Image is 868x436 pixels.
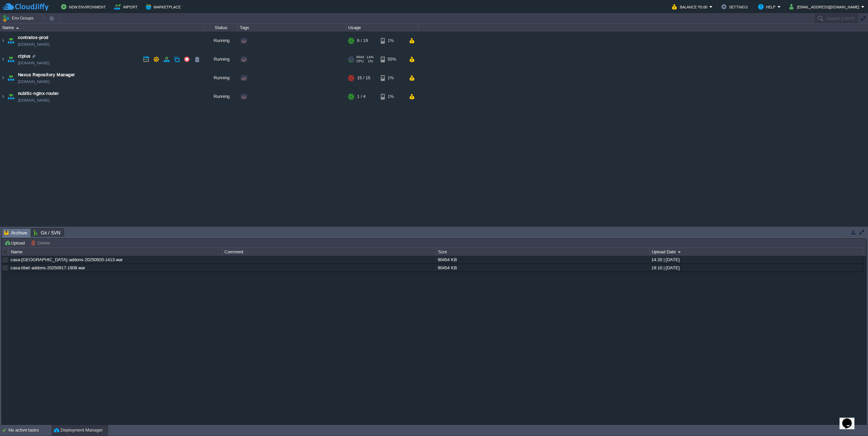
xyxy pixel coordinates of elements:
[721,3,750,11] button: Settings
[223,248,436,256] div: Comment
[789,3,861,11] button: [EMAIL_ADDRESS][DOMAIN_NAME]
[114,3,140,11] button: Import
[347,24,418,32] div: Usage
[18,90,59,97] a: nubitic-nginx-router
[366,59,373,63] span: 1%
[436,248,649,256] div: Size
[18,34,48,41] a: contratos-prod
[436,264,649,272] div: 90454 KB
[672,3,709,11] button: Balance ₹0.00
[840,409,861,429] iframe: chat widget
[0,69,6,87] img: AMDAwAAAACH5BAEAAAAALAAAAAABAAEAAAICRAEAOw==
[238,24,346,32] div: Tags
[8,425,51,436] div: No active tasks
[356,55,364,59] span: RAM
[0,50,6,68] img: AMDAwAAAACH5BAEAAAAALAAAAAABAAEAAAICRAEAOw==
[11,257,123,262] a: casa-[GEOGRAPHIC_DATA]-addons-20250920-1413.war
[381,50,403,68] div: 55%
[18,53,31,60] a: ctplus
[18,60,50,66] a: [DOMAIN_NAME]
[6,69,16,87] img: AMDAwAAAACH5BAEAAAAALAAAAAABAAEAAAICRAEAOw==
[204,24,237,32] div: Status
[357,87,366,106] div: 1 / 4
[2,14,36,23] button: Env Groups
[18,78,50,85] a: [DOMAIN_NAME]
[357,32,368,50] div: 6 / 19
[146,3,183,11] button: Marketplace
[54,427,103,434] button: Deployment Manager
[6,32,16,50] img: AMDAwAAAACH5BAEAAAAALAAAAAABAAEAAAICRAEAOw==
[1,24,203,32] div: Name
[61,3,108,11] button: New Environment
[381,87,403,106] div: 1%
[204,69,238,87] div: Running
[0,32,6,50] img: AMDAwAAAACH5BAEAAAAALAAAAAABAAEAAAICRAEAOw==
[650,248,863,256] div: Upload Date
[4,240,27,246] button: Upload
[0,87,6,106] img: AMDAwAAAACH5BAEAAAAALAAAAAABAAEAAAICRAEAOw==
[4,229,27,237] span: Archive
[204,32,238,50] div: Running
[381,69,403,87] div: 1%
[357,69,370,87] div: 15 / 15
[18,97,50,104] a: [DOMAIN_NAME]
[6,87,16,106] img: AMDAwAAAACH5BAEAAAAALAAAAAABAAEAAAICRAEAOw==
[650,264,863,272] div: 19:10 | [DATE]
[16,27,19,29] img: AMDAwAAAACH5BAEAAAAALAAAAAABAAEAAAICRAEAOw==
[31,240,52,246] button: Delete
[381,32,403,50] div: 1%
[9,248,222,256] div: Name
[18,71,75,78] a: Nexus Repository Manager
[204,87,238,106] div: Running
[18,41,50,48] a: [DOMAIN_NAME]
[356,59,363,63] span: CPU
[650,256,863,264] div: 14:20 | [DATE]
[367,55,374,59] span: 14%
[34,229,60,237] span: Git / SVN
[6,50,16,68] img: AMDAwAAAACH5BAEAAAAALAAAAAABAAEAAAICRAEAOw==
[2,3,48,11] img: CloudJiffy
[204,50,238,68] div: Running
[436,256,649,264] div: 90454 KB
[11,265,85,270] a: casa-tibet-addons-20250917-1908.war
[758,3,777,11] button: Help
